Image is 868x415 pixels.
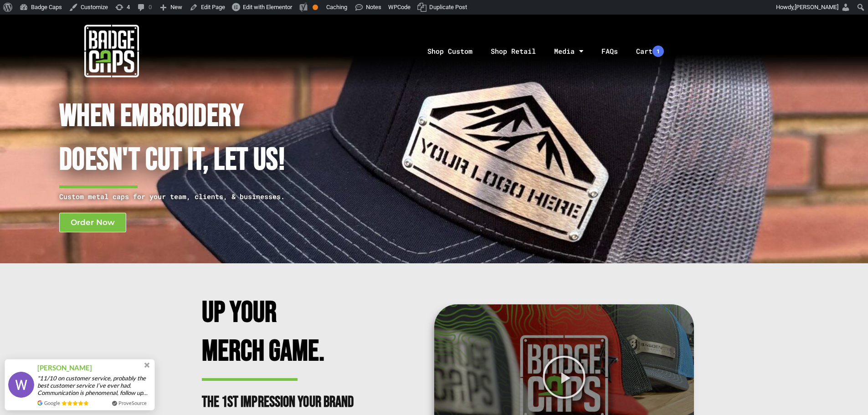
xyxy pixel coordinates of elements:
a: Shop Retail [482,27,545,75]
h2: Up Your Merch Game. [202,294,361,371]
h1: When Embroidery Doesn't cut it, Let Us! [59,95,386,183]
span: Order Now [71,219,115,226]
span: [PERSON_NAME] [37,363,92,373]
div: Play Video [542,355,586,400]
span: "11/10 on customer service, probably the best customer service I’ve ever had. Communication is ph... [37,374,151,396]
a: FAQs [592,27,627,75]
a: ProveSource [118,399,147,407]
div: OK [313,5,318,10]
img: badgecaps white logo with green acccent [84,24,139,78]
a: Media [545,27,592,75]
a: Order Now [59,213,126,232]
nav: Menu [223,27,868,75]
span: Edit with Elementor [243,4,292,10]
img: provesource social proof notification image [8,372,34,398]
span: [PERSON_NAME] [795,4,838,10]
span: Google [44,399,60,407]
img: provesource review source [37,400,42,405]
a: Cart1 [627,27,673,75]
p: Custom metal caps for your team, clients, & businesses. [59,191,386,202]
iframe: Chat Widget [822,371,868,415]
a: Shop Custom [418,27,482,75]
